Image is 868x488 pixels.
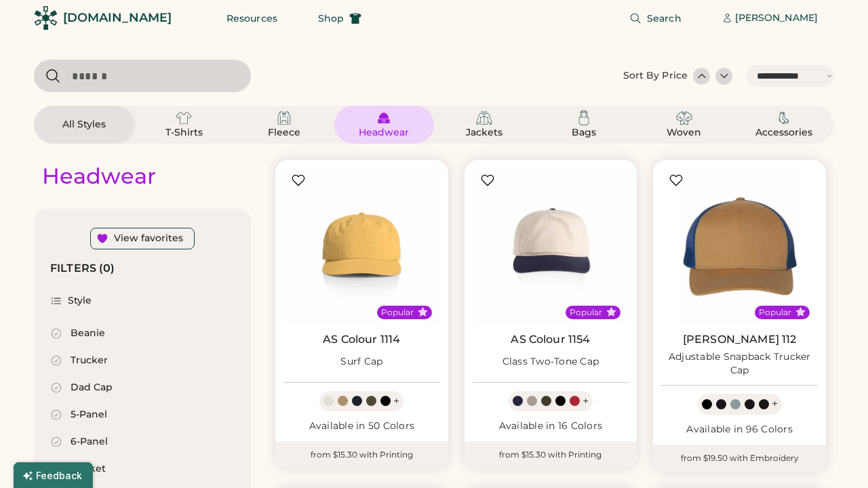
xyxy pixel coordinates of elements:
[511,333,590,346] a: AS Colour 1154
[323,333,400,346] a: AS Colour 1114
[71,327,105,340] div: Beanie
[654,126,715,140] div: Woven
[376,110,392,126] img: Headwear Icon
[50,260,115,277] div: FILTERS (0)
[553,126,614,140] div: Bags
[418,307,428,317] button: Popular Style
[153,126,214,140] div: T-Shirts
[676,110,692,126] img: Woven Icon
[63,9,172,26] div: [DOMAIN_NAME]
[473,168,629,325] img: AS Colour 1154 Class Two-Tone Cap
[661,423,818,436] div: Available in 96 Colors
[353,126,414,140] div: Headwear
[661,350,818,378] div: Adjustable Snapback Trucker Cap
[735,12,818,25] div: [PERSON_NAME]
[647,14,682,23] span: Search
[465,441,637,468] div: from $15.30 with Printing
[473,420,629,433] div: Available in 16 Colors
[776,110,792,126] img: Accessories Icon
[318,14,344,23] span: Shop
[340,355,382,369] div: Surf Cap
[210,5,294,32] button: Resources
[661,168,818,325] img: Richardson 112 Adjustable Snapback Trucker Cap
[71,381,113,394] div: Dad Cap
[576,110,592,126] img: Bags Icon
[772,396,778,411] div: +
[613,5,698,32] button: Search
[502,355,599,369] div: Class Two-Tone Cap
[583,394,589,409] div: +
[34,6,58,30] img: Rendered Logo - Screens
[283,168,440,325] img: AS Colour 1114 Surf Cap
[71,435,108,449] div: 6-Panel
[381,307,414,318] div: Popular
[71,354,108,367] div: Trucker
[71,408,107,422] div: 5-Panel
[753,126,814,140] div: Accessories
[795,307,806,317] button: Popular Style
[68,294,92,308] div: Style
[54,118,115,131] div: All Styles
[42,163,156,190] div: Headwear
[276,110,292,126] img: Fleece Icon
[623,69,688,83] div: Sort By Price
[114,232,183,245] div: View favorites
[275,441,448,468] div: from $15.30 with Printing
[476,110,492,126] img: Jackets Icon
[176,110,192,126] img: T-Shirts Icon
[254,126,315,140] div: Fleece
[759,307,791,318] div: Popular
[302,5,378,32] button: Shop
[606,307,616,317] button: Popular Style
[283,420,440,433] div: Available in 50 Colors
[653,445,826,472] div: from $19.50 with Embroidery
[393,394,399,409] div: +
[683,333,797,346] a: [PERSON_NAME] 112
[454,126,515,140] div: Jackets
[570,307,602,318] div: Popular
